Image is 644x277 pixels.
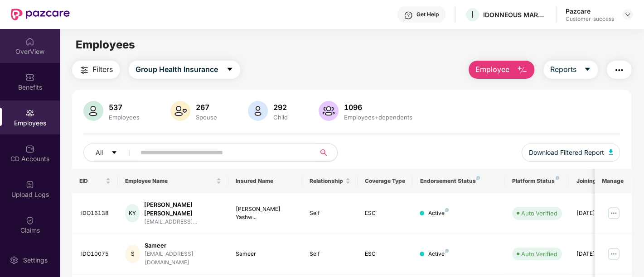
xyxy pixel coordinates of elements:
[416,11,439,18] div: Get Help
[420,177,497,185] div: Endorsement Status
[92,64,113,75] span: Filters
[145,241,221,250] div: Sameer
[428,250,449,258] div: Active
[543,61,598,79] button: Reportscaret-down
[606,247,621,261] img: manageButton
[566,7,614,15] div: Pazcare
[365,209,406,218] div: ESC
[194,114,219,121] div: Spouse
[145,250,221,267] div: [EMAIL_ADDRESS][DOMAIN_NAME]
[319,101,339,121] img: svg+xml;base64,PHN2ZyB4bWxucz0iaHR0cDovL3d3dy53My5vcmcvMjAwMC9zdmciIHhtbG5zOnhsaW5rPSJodHRwOi8vd3...
[248,101,268,121] img: svg+xml;base64,PHN2ZyB4bWxucz0iaHR0cDovL3d3dy53My5vcmcvMjAwMC9zdmciIHhtbG5zOnhsaW5rPSJodHRwOi8vd3...
[569,169,625,193] th: Joining Date
[144,201,221,218] div: [PERSON_NAME] [PERSON_NAME]
[315,143,338,162] button: search
[125,177,214,185] span: Employee Name
[118,169,228,193] th: Employee Name
[25,109,34,118] img: svg+xml;base64,PHN2ZyBpZD0iRW1wbG95ZWVzIiB4bWxucz0iaHR0cDovL3d3dy53My5vcmcvMjAwMC9zdmciIHdpZHRoPS...
[310,250,350,258] div: Self
[522,143,620,162] button: Download Filtered Report
[428,209,449,218] div: Active
[83,143,139,162] button: Allcaret-down
[550,64,576,75] span: Reports
[125,245,140,263] div: S
[25,37,34,46] img: svg+xml;base64,PHN2ZyBpZD0iSG9tZSIgeG1sbnM9Imh0dHA6Ly93d3cudzMub3JnLzIwMDAvc3ZnIiB3aWR0aD0iMjAiIG...
[236,205,295,222] div: [PERSON_NAME] Yashw...
[129,61,240,79] button: Group Health Insurancecaret-down
[79,65,90,76] img: svg+xml;base64,PHN2ZyB4bWxucz0iaHR0cDovL3d3dy53My5vcmcvMjAwMC9zdmciIHdpZHRoPSIyNCIgaGVpZ2h0PSIyNC...
[310,209,350,218] div: Self
[521,249,557,258] div: Auto Verified
[25,180,34,189] img: svg+xml;base64,PHN2ZyBpZD0iVXBsb2FkX0xvZ3MiIGRhdGEtbmFtZT0iVXBsb2FkIExvZ3MiIHhtbG5zPSJodHRwOi8vd3...
[107,103,141,112] div: 537
[315,149,333,156] span: search
[445,208,449,212] img: svg+xml;base64,PHN2ZyB4bWxucz0iaHR0cDovL3d3dy53My5vcmcvMjAwMC9zdmciIHdpZHRoPSI4IiBoZWlnaHQ9IjgiIH...
[11,9,70,20] img: New Pazcare Logo
[10,256,19,265] img: svg+xml;base64,PHN2ZyBpZD0iU2V0dGluZy0yMHgyMCIgeG1sbnM9Imh0dHA6Ly93d3cudzMub3JnLzIwMDAvc3ZnIiB3aW...
[512,177,562,185] div: Platform Status
[365,250,406,258] div: ESC
[475,64,509,75] span: Employee
[576,250,617,258] div: [DATE]
[20,256,50,265] div: Settings
[310,177,344,185] span: Relationship
[144,218,221,226] div: [EMAIL_ADDRESS]...
[595,169,631,193] th: Manage
[606,206,621,220] img: manageButton
[566,15,614,23] div: Customer_success
[72,61,120,79] button: Filters
[576,209,617,218] div: [DATE]
[584,66,591,74] span: caret-down
[194,103,219,112] div: 267
[609,149,613,155] img: svg+xml;base64,PHN2ZyB4bWxucz0iaHR0cDovL3d3dy53My5vcmcvMjAwMC9zdmciIHhtbG5zOnhsaW5rPSJodHRwOi8vd3...
[25,216,34,225] img: svg+xml;base64,PHN2ZyBpZD0iQ2xhaW0iIHhtbG5zPSJodHRwOi8vd3d3LnczLm9yZy8yMDAwL3N2ZyIgd2lkdGg9IjIwIi...
[72,169,118,193] th: EID
[476,176,480,180] img: svg+xml;base64,PHN2ZyB4bWxucz0iaHR0cDovL3d3dy53My5vcmcvMjAwMC9zdmciIHdpZHRoPSI4IiBoZWlnaHQ9IjgiIH...
[404,11,413,20] img: svg+xml;base64,PHN2ZyBpZD0iSGVscC0zMngzMiIgeG1sbnM9Imh0dHA6Ly93d3cudzMub3JnLzIwMDAvc3ZnIiB3aWR0aD...
[83,101,103,121] img: svg+xml;base64,PHN2ZyB4bWxucz0iaHR0cDovL3d3dy53My5vcmcvMjAwMC9zdmciIHhtbG5zOnhsaW5rPSJodHRwOi8vd3...
[76,38,135,51] span: Employees
[136,64,218,75] span: Group Health Insurance
[556,176,559,180] img: svg+xml;base64,PHN2ZyB4bWxucz0iaHR0cDovL3d3dy53My5vcmcvMjAwMC9zdmciIHdpZHRoPSI4IiBoZWlnaHQ9IjgiIH...
[111,149,117,157] span: caret-down
[81,209,111,218] div: IDO16138
[125,204,139,222] div: KY
[445,249,449,253] img: svg+xml;base64,PHN2ZyB4bWxucz0iaHR0cDovL3d3dy53My5vcmcvMjAwMC9zdmciIHdpZHRoPSI4IiBoZWlnaHQ9IjgiIH...
[271,103,290,112] div: 292
[302,169,358,193] th: Relationship
[81,250,111,258] div: IDO10075
[228,169,302,193] th: Insured Name
[170,101,190,121] img: svg+xml;base64,PHN2ZyB4bWxucz0iaHR0cDovL3d3dy53My5vcmcvMjAwMC9zdmciIHhtbG5zOnhsaW5rPSJodHRwOi8vd3...
[342,103,414,112] div: 1096
[79,177,104,185] span: EID
[521,209,557,218] div: Auto Verified
[96,148,103,158] span: All
[25,144,34,153] img: svg+xml;base64,PHN2ZyBpZD0iQ0RfQWNjb3VudHMiIGRhdGEtbmFtZT0iQ0QgQWNjb3VudHMiIHhtbG5zPSJodHRwOi8vd3...
[358,169,413,193] th: Coverage Type
[483,10,547,19] div: IDONNEOUS MARKETING SERVICES PRIVATE LIMITED ( [GEOGRAPHIC_DATA])
[107,114,141,121] div: Employees
[529,148,604,158] span: Download Filtered Report
[236,250,295,258] div: Sameer
[25,73,34,82] img: svg+xml;base64,PHN2ZyBpZD0iQmVuZWZpdHMiIHhtbG5zPSJodHRwOi8vd3d3LnczLm9yZy8yMDAwL3N2ZyIgd2lkdGg9Ij...
[614,65,625,76] img: svg+xml;base64,PHN2ZyB4bWxucz0iaHR0cDovL3d3dy53My5vcmcvMjAwMC9zdmciIHdpZHRoPSIyNCIgaGVpZ2h0PSIyNC...
[517,65,528,76] img: svg+xml;base64,PHN2ZyB4bWxucz0iaHR0cDovL3d3dy53My5vcmcvMjAwMC9zdmciIHhtbG5zOnhsaW5rPSJodHRwOi8vd3...
[469,61,534,79] button: Employee
[271,114,290,121] div: Child
[624,11,631,18] img: svg+xml;base64,PHN2ZyBpZD0iRHJvcGRvd24tMzJ4MzIiIHhtbG5zPSJodHRwOi8vd3d3LnczLm9yZy8yMDAwL3N2ZyIgd2...
[471,9,474,20] span: I
[342,114,414,121] div: Employees+dependents
[226,66,233,74] span: caret-down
